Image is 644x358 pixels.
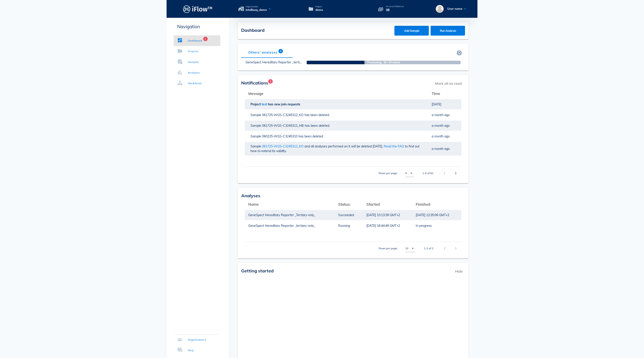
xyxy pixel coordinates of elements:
[432,113,450,117] span: a month ago
[424,246,433,250] div: 1-2 of 2
[335,210,363,220] td: Succeeded
[241,193,260,198] span: Analyses
[250,144,262,148] span: Sample
[428,88,461,99] th: Time: Not sorted. Activate to sort ascending.
[188,70,200,75] div: Analyses
[435,29,461,32] span: Run Analysis
[188,348,193,353] div: FAQ
[315,6,323,8] span: Project
[432,147,450,151] span: a month ago
[188,49,199,54] div: Projects
[447,7,462,10] span: User name
[432,91,440,96] span: Time
[453,171,458,176] i: chevron_right
[412,220,461,231] td: In progress
[241,80,268,86] span: Notifications
[412,199,461,210] th: Finished: Not sorted. Activate to sort ascending.
[304,144,384,148] span: and all analyses performed on it will be deleted [DATE].
[432,134,450,138] span: a month ago
[432,102,441,106] span: [DATE]
[250,134,262,138] span: Sample
[432,124,450,128] span: a month ago
[386,8,404,12] p: 98
[250,102,262,106] span: Project
[298,134,324,138] span: has been deleted
[245,88,428,99] th: Message
[405,171,407,175] div: 5
[394,26,429,36] button: Add Sample
[246,6,267,8] span: Organization
[304,113,330,117] span: has been deleted
[248,91,263,96] span: Message
[250,113,262,117] span: Sample
[386,5,404,8] p: Account Balance
[405,246,408,250] div: 10
[188,338,206,342] div: Organizations
[246,8,267,12] span: intelliseq_demo
[241,47,284,58] div: Others' analyses
[246,60,312,64] a: GeneSpect Hereditary Reporter _tertiary-only_
[241,268,274,274] span: Getting started
[188,60,199,64] div: Samples
[431,26,465,36] button: Run Analysis
[412,210,461,220] td: [DATE] 12:35:06 GMT+2
[262,102,268,106] span: test
[248,202,259,207] span: Name
[188,38,202,43] div: Dashboard
[433,78,464,88] span: Mark all as read
[422,171,433,175] div: 1-5 of 61
[241,27,264,33] span: Dashboard
[262,134,298,138] span: 060225-WGS-C3245310
[322,60,445,64] strong: Processing... (6 / 16 tasks)
[188,81,202,86] div: Workflows
[436,5,444,13] img: User name
[203,37,208,41] span: Badge
[315,8,323,12] span: demo
[416,202,430,207] span: Finished
[379,242,415,255] div: Rows per page:
[453,266,465,276] span: Hide
[366,202,380,207] span: Started
[174,23,220,30] p: Navigation
[363,199,412,210] th: Started: Not sorted. Activate to sort ascending.
[363,210,412,220] td: [DATE] 10:13:39 GMT+2
[245,220,335,231] td: GeneSpect Hereditary Reporter _tertiary-only_
[410,246,415,251] i: arrow_drop_down
[268,79,273,84] span: Badge
[268,102,301,106] span: has new join requests
[167,4,229,14] a: Logo
[335,220,363,231] td: Running
[338,202,350,207] span: Status:
[278,49,283,53] span: Badge
[305,124,330,128] span: has been deleted
[405,170,414,177] div: 5Rows per page:
[250,124,262,128] span: Sample
[262,144,304,148] span: 061725-WGS-C3245312_KO
[405,245,415,252] div: 10Rows per page:
[399,29,425,32] span: Add Sample
[384,144,404,148] a: Read the FAQ
[245,199,335,210] th: Name: Not sorted. Activate to sort ascending.
[409,171,414,176] i: arrow_drop_down
[262,124,305,128] span: 061725-WGS-C3245311_HB
[379,167,414,180] div: Rows per page:
[262,113,304,117] span: 061725-WGS-C3245312_KO
[363,220,412,231] td: [DATE] 16:44:49 GMT+2
[452,169,460,177] button: Next page
[245,210,335,220] td: GeneSpect Hereditary Reporter _Tertiary-only_
[335,199,363,210] th: Status:: Not sorted. Activate to sort ascending.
